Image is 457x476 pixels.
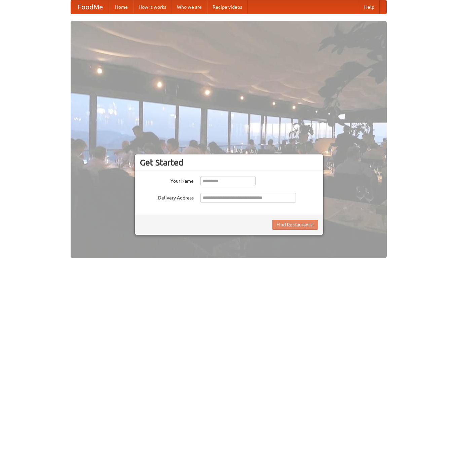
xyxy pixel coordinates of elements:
[110,0,133,14] a: Home
[140,176,194,184] label: Your Name
[140,157,318,168] h3: Get Started
[272,220,318,230] button: Find Restaurants!
[140,193,194,201] label: Delivery Address
[359,0,380,14] a: Help
[71,0,110,14] a: FoodMe
[133,0,172,14] a: How it works
[207,0,247,14] a: Recipe videos
[172,0,207,14] a: Who we are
